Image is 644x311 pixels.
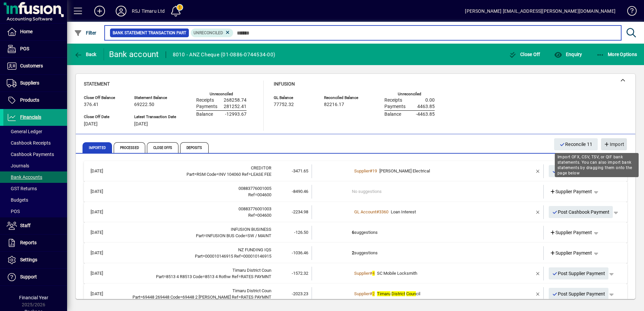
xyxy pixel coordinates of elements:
[89,5,110,17] button: Add
[180,142,209,153] span: Deposits
[352,250,354,255] b: 2
[20,114,41,120] span: Financials
[324,102,344,107] span: 82216.17
[509,52,540,57] span: Close Off
[559,139,593,150] span: Reconcile 11
[274,96,314,100] span: GL Balance
[292,291,308,296] span: -2023.23
[354,291,370,296] span: Supplier
[379,209,388,214] span: 3360
[595,48,639,60] button: More Options
[119,267,271,274] div: Timaru District Coun
[84,161,627,182] mat-expansion-panel-header: [DATE]CREDITORPart=RSM Code=INV 104060 Ref=LEASE FEE-3471.65Supplier#19[PERSON_NAME] ElectricalPo...
[84,202,627,222] mat-expansion-panel-header: [DATE]00883776001003Ref=004600-2234.98GL Account#3360Loan InterestPost Cashbook Payment
[84,263,627,284] mat-expansion-panel-header: [DATE]Timaru District CounPart=8513 4 R8513 Code=8513 4 Rothw Ref=RATES PAYMNT-1572.32Supplier#4S...
[377,291,390,296] em: Timaru
[109,49,159,60] div: Bank account
[119,247,271,253] div: NZ FUNDING IQS
[196,98,214,103] span: Receipts
[550,188,592,195] span: Supplier Payment
[416,112,435,117] span: -4463.85
[370,168,372,173] span: #
[196,112,213,117] span: Balance
[74,30,97,36] span: Filter
[20,80,39,86] span: Suppliers
[3,160,67,171] a: Journals
[324,96,364,100] span: Reconciled Balance
[352,270,377,277] a: Supplier#4
[406,291,416,296] em: Coun
[533,268,543,279] button: Remove
[114,142,145,153] span: Processed
[7,129,42,134] span: General Ledger
[372,291,375,296] em: 2
[84,222,627,243] mat-expansion-panel-header: [DATE]INFUSION BUSINESSPart=INFUSION BUS Code=SW / MAINT-126.506suggestionsSupplier Payment
[20,223,31,228] span: Staff
[210,92,233,96] label: Unreconciled
[134,121,148,127] span: [DATE]
[7,140,51,146] span: Cashbook Receipts
[83,142,112,153] span: Imported
[352,208,391,215] a: GL Account#3360
[384,98,402,103] span: Receipts
[3,137,67,149] a: Cashbook Receipts
[134,115,176,119] span: Latest Transaction Date
[3,23,67,40] a: Home
[20,63,43,68] span: Customers
[292,168,308,173] span: -3471.65
[354,271,370,276] span: Supplier
[119,226,271,233] div: INFUSION BUSINESS
[84,243,627,263] mat-expansion-panel-header: [DATE]NZ FUNDING IQSPart=000010146915 Ref=000010146915-1036.462suggestionsSupplier Payment
[417,104,435,109] span: 4463.85
[533,166,543,176] button: Remove
[3,269,67,286] a: Support
[372,168,377,173] span: 19
[292,250,308,255] span: -1036.46
[552,48,584,60] button: Enquiry
[225,112,247,117] span: -12993.67
[224,104,247,109] span: 281252.41
[87,205,119,219] td: [DATE]
[549,267,609,279] button: Post Supplier Payment
[119,273,271,280] div: 8513 4 R8513 8513 4 Rothw RATES PAYMNT
[465,6,615,16] div: [PERSON_NAME] [EMAIL_ADDRESS][PERSON_NAME][DOMAIN_NAME]
[173,49,275,60] div: 8010 - ANZ Cheque (01-0886-0744534-00)
[552,207,610,218] span: Post Cashbook Payment
[384,104,406,109] span: Payments
[292,189,308,194] span: -8490.46
[20,29,33,34] span: Home
[384,112,401,117] span: Balance
[87,226,119,240] td: [DATE]
[20,274,37,279] span: Support
[552,268,605,279] span: Post Supplier Payment
[119,212,271,219] div: 004600
[604,139,624,150] span: Import
[20,240,37,245] span: Reports
[74,52,97,57] span: Back
[84,284,627,304] mat-expansion-panel-header: [DATE]Timaru District CounPart=69448 269448 Code=69448 2 [PERSON_NAME] Ref=RATES PAYMNT-2023.23Su...
[7,163,29,168] span: Journals
[84,102,99,107] span: 376.41
[549,288,609,300] button: Post Supplier Payment
[547,247,595,259] a: Supplier Payment
[119,165,271,171] div: CREDITOR
[196,104,217,109] span: Payments
[379,168,430,173] span: [PERSON_NAME] Electrical
[622,1,636,23] a: Knowledge Base
[352,167,379,174] a: Supplier#19
[84,96,124,100] span: Close Off Balance
[113,30,186,36] span: Bank Statement Transaction Part
[20,257,37,262] span: Settings
[84,121,98,127] span: [DATE]
[554,138,598,150] button: Reconcile 11
[391,291,405,296] em: District
[87,185,119,199] td: [DATE]
[596,52,637,57] span: More Options
[549,206,613,218] button: Post Cashbook Payment
[547,226,595,239] a: Supplier Payment
[67,48,104,60] app-page-header-button: Back
[292,209,308,214] span: -2234.98
[20,97,39,103] span: Products
[224,98,247,103] span: 268258.74
[119,232,271,239] div: INFUSION BUS SW / MAINT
